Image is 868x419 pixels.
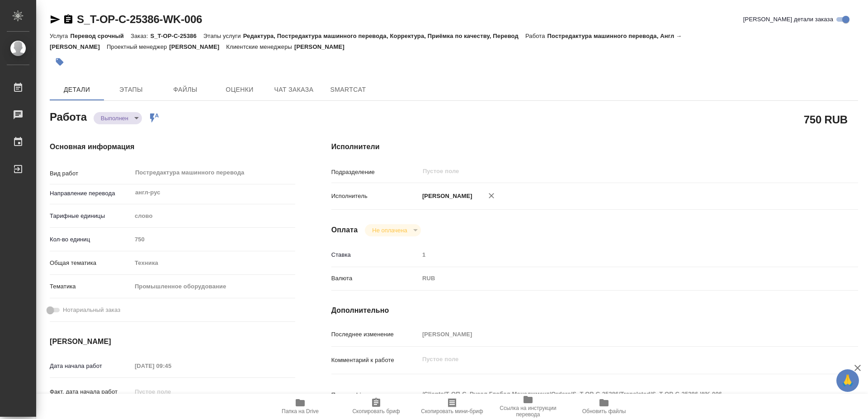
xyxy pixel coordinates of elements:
div: Техника [132,255,295,271]
p: Направление перевода [50,189,132,198]
p: Этапы услуги [203,33,243,39]
div: Промышленное оборудование [132,279,295,294]
button: Скопировать ссылку [63,14,74,25]
p: [PERSON_NAME] [294,43,351,50]
p: Услуга [50,33,70,39]
p: [PERSON_NAME] [169,43,226,50]
span: Ссылка на инструкции перевода [495,405,561,418]
button: Скопировать бриф [338,394,414,419]
p: Работа [525,33,547,39]
div: Выполнен [365,224,420,236]
input: Пустое поле [422,166,793,177]
h2: Работа [50,108,87,124]
p: Дата начала работ [50,362,132,371]
span: SmartCat [326,84,370,95]
h4: Оплата [331,225,358,235]
textarea: /Clients/Т-ОП-С_Русал Глобал Менеджмент/Orders/S_T-OP-C-25386/Translated/S_T-OP-C-25386-WK-006 [419,386,814,402]
p: Комментарий к работе [331,356,419,365]
h4: Дополнительно [331,305,858,316]
p: Последнее изменение [331,330,419,339]
input: Пустое поле [132,233,295,246]
p: Редактура, Постредактура машинного перевода, Корректура, Приёмка по качеству, Перевод [243,33,525,39]
button: Скопировать мини-бриф [414,394,490,419]
h4: Основная информация [50,141,295,152]
p: Вид работ [50,169,132,178]
div: RUB [419,271,814,286]
input: Пустое поле [132,359,211,372]
input: Пустое поле [419,328,814,341]
span: Нотариальный заказ [63,306,120,315]
span: Детали [55,84,99,95]
h4: Исполнители [331,141,858,152]
span: 🙏 [840,371,855,390]
span: Папка на Drive [282,408,319,414]
p: S_T-OP-C-25386 [150,33,203,39]
h4: [PERSON_NAME] [50,336,295,347]
div: Выполнен [94,112,142,124]
button: Удалить исполнителя [481,186,501,206]
input: Пустое поле [132,385,211,398]
p: Тарифные единицы [50,212,132,221]
span: [PERSON_NAME] детали заказа [743,15,833,24]
p: Валюта [331,274,419,283]
p: Кол-во единиц [50,235,132,244]
button: Папка на Drive [262,394,338,419]
button: Ссылка на инструкции перевода [490,394,566,419]
span: Этапы [109,84,153,95]
a: S_T-OP-C-25386-WK-006 [77,13,202,25]
p: [PERSON_NAME] [419,192,472,201]
p: Проектный менеджер [107,43,169,50]
p: Тематика [50,282,132,291]
button: 🙏 [836,369,859,392]
p: Перевод срочный [70,33,131,39]
span: Обновить файлы [582,408,626,414]
span: Чат заказа [272,84,316,95]
p: Путь на drive [331,391,419,400]
p: Исполнитель [331,192,419,201]
span: Скопировать мини-бриф [421,408,483,414]
p: Факт. дата начала работ [50,387,132,396]
h2: 750 RUB [804,112,848,127]
span: Оценки [218,84,261,95]
button: Добавить тэг [50,52,70,72]
p: Ставка [331,250,419,259]
span: Скопировать бриф [352,408,400,414]
button: Выполнен [98,114,131,122]
span: Файлы [164,84,207,95]
p: Общая тематика [50,259,132,268]
div: слово [132,208,295,224]
button: Не оплачена [369,226,410,234]
button: Скопировать ссылку для ЯМессенджера [50,14,61,25]
p: Клиентские менеджеры [226,43,294,50]
button: Обновить файлы [566,394,642,419]
p: Заказ: [131,33,150,39]
input: Пустое поле [419,248,814,261]
p: Подразделение [331,168,419,177]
